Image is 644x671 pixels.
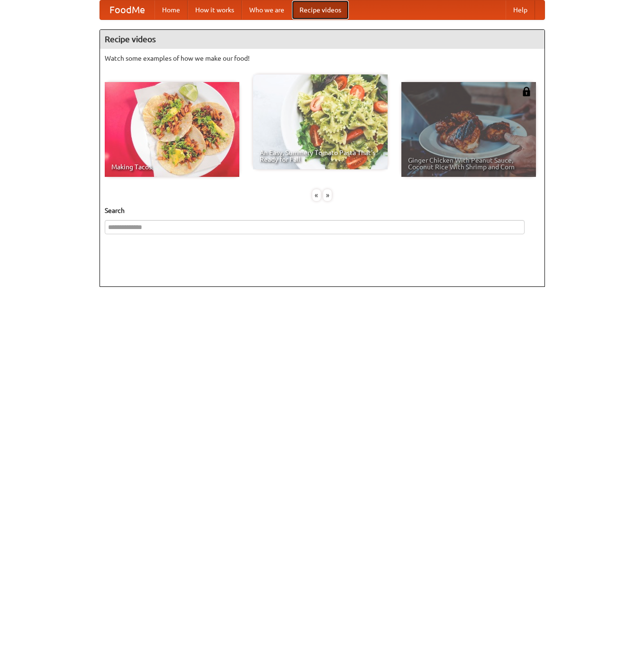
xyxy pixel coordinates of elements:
h4: Recipe videos [100,30,544,49]
h5: Search [105,206,540,215]
a: FoodMe [100,0,154,19]
a: Home [154,0,188,19]
a: How it works [188,0,242,19]
a: An Easy, Summery Tomato Pasta That's Ready for Fall [253,74,388,169]
a: Help [506,0,535,19]
span: An Easy, Summery Tomato Pasta That's Ready for Fall [260,149,381,163]
span: Making Tacos [111,164,233,170]
div: « [312,189,321,201]
a: Recipe videos [292,0,349,19]
img: 483408.png [522,87,531,96]
p: Watch some examples of how we make our food! [105,54,540,63]
a: Making Tacos [105,82,239,177]
div: » [323,189,332,201]
a: Who we are [242,0,292,19]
